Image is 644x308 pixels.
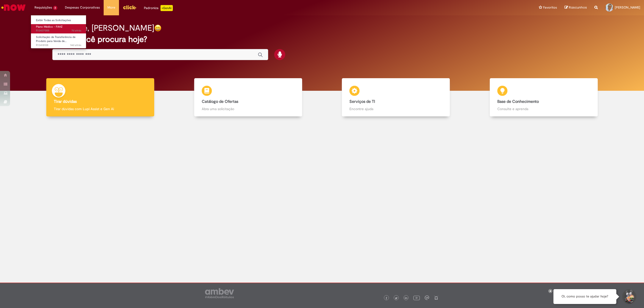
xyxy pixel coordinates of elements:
p: Abra uma solicitação [202,106,295,111]
a: Base de Conhecimento Consulte e aprenda [470,78,618,117]
a: Serviços de TI Encontre ajuda [322,78,470,117]
p: +GenAi [160,5,173,11]
time: 14/08/2025 15:10:13 [70,43,81,47]
ul: Requisições [31,15,86,49]
span: Solicitação de Transferência de Produto para Venda de… [36,35,75,43]
img: logo_footer_naosei.png [434,295,438,300]
span: R13437005 [36,29,81,33]
img: logo_footer_youtube.png [413,294,420,301]
a: Exibir Todas as Solicitações [31,18,86,23]
img: ServiceNow [1,3,26,13]
b: Base de Conhecimento [497,99,539,104]
a: Tirar dúvidas Tirar dúvidas com Lupi Assist e Gen Ai [26,78,174,117]
h2: Boa tarde, [PERSON_NAME] [52,24,154,32]
span: 2 [53,6,57,10]
p: Tirar dúvidas com Lupi Assist e Gen Ai [54,106,147,111]
span: Favoritos [543,5,557,10]
h2: O que você procura hoje? [52,35,592,44]
img: logo_footer_facebook.png [385,297,388,299]
span: Requisições [34,5,52,10]
span: Plano Médico - FAHZ [36,25,63,29]
a: Rascunhos [565,5,587,10]
img: logo_footer_workplace.png [425,295,429,300]
img: logo_footer_ambev_rotulo_gray.png [205,288,234,298]
a: Catálogo de Ofertas Abra uma solicitação [174,78,322,117]
span: R13418108 [36,43,81,47]
time: 21/08/2025 15:28:04 [71,29,81,32]
img: logo_footer_linkedin.png [405,297,407,300]
span: Despesas Corporativas [65,5,100,10]
b: Catálogo de Ofertas [202,99,238,104]
b: Serviços de TI [349,99,375,104]
span: More [107,5,115,10]
p: Encontre ajuda [349,106,442,111]
b: Tirar dúvidas [54,99,77,104]
div: Oi, como posso te ajudar hoje? [553,289,616,304]
a: Aberto R13418108 : Solicitação de Transferência de Produto para Venda de Funcionário [31,34,86,45]
img: click_logo_yellow_360x200.png [123,4,136,11]
span: Rascunhos [569,5,587,10]
button: Iniciar Conversa de Suporte [621,289,636,304]
img: logo_footer_twitter.png [395,297,397,299]
span: 14d atrás [70,43,81,47]
div: Padroniza [144,5,173,11]
img: happy-face.png [154,24,162,32]
a: Aberto R13437005 : Plano Médico - FAHZ [31,24,86,33]
span: [PERSON_NAME] [615,5,640,10]
span: 7d atrás [71,29,81,32]
p: Consulte e aprenda [497,106,590,111]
